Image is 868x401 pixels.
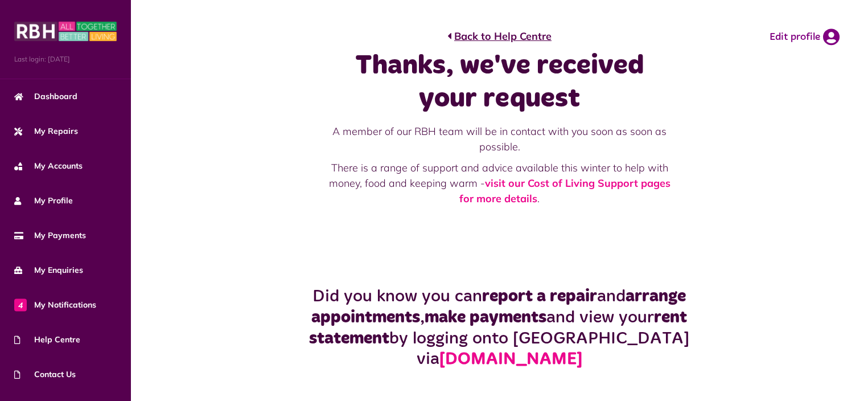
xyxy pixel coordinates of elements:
strong: report a repair [482,288,597,305]
strong: make payments [425,309,546,326]
a: Edit profile [770,28,840,46]
span: My Repairs [14,125,78,137]
h2: Did you know you can and , and view your by logging onto [GEOGRAPHIC_DATA] via [271,286,728,370]
span: My Profile [14,195,73,207]
span: My Payments [14,230,86,242]
a: visit our Cost of Living Support pages for more details [459,177,670,205]
span: My Notifications [14,299,96,311]
span: Last login: [DATE] [14,54,117,64]
span: My Enquiries [14,264,83,276]
span: Help Centre [14,334,80,346]
span: Contact Us [14,369,76,380]
span: My Accounts [14,160,83,172]
p: There is a range of support and advice available this winter to help with money, food and keeping... [327,160,673,206]
span: 4 [14,298,27,311]
a: [DOMAIN_NAME] [439,351,582,368]
h1: Thanks, we've received your request [327,50,673,115]
img: MyRBH [14,20,117,43]
p: A member of our RBH team will be in contact with you soon as soon as possible. [327,124,673,154]
a: Back to Help Centre [447,28,552,44]
span: Dashboard [14,91,77,103]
